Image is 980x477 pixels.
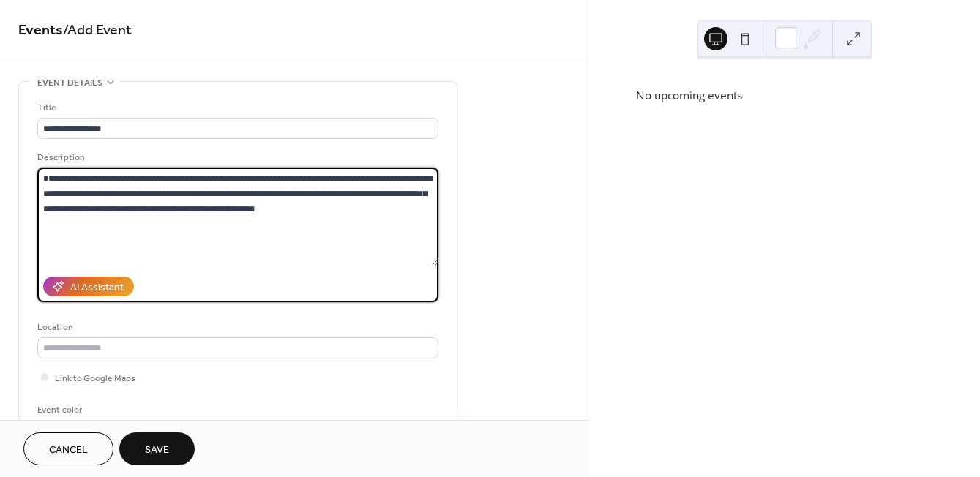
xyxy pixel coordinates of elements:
[636,87,932,104] div: No upcoming events
[63,16,132,45] span: / Add Event
[145,443,169,458] span: Save
[23,432,113,465] button: Cancel
[119,432,195,465] button: Save
[37,402,147,418] div: Event color
[37,75,102,91] span: Event details
[37,320,435,335] div: Location
[70,280,124,296] div: AI Assistant
[18,16,63,45] a: Events
[43,277,134,296] button: AI Assistant
[55,371,135,386] span: Link to Google Maps
[49,443,88,458] span: Cancel
[37,100,435,116] div: Title
[37,150,435,165] div: Description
